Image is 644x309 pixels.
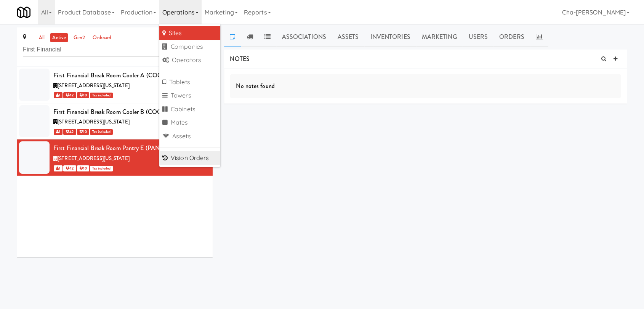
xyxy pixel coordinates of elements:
[54,92,62,98] span: 1
[159,53,220,67] a: Operators
[159,40,220,54] a: Companies
[58,82,130,89] span: [STREET_ADDRESS][US_STATE]
[54,129,62,135] span: 1
[364,27,416,46] a: Inventories
[58,155,130,162] span: [STREET_ADDRESS][US_STATE]
[230,54,250,63] span: NOTES
[90,93,113,98] span: Tax included
[416,27,463,46] a: Marketing
[276,27,332,46] a: Associations
[77,129,89,135] span: 10
[159,75,220,89] a: Tablets
[17,6,30,19] img: Micromart
[159,116,220,130] a: Mates
[58,118,130,125] span: [STREET_ADDRESS][US_STATE]
[63,92,76,98] span: 42
[159,130,220,143] a: Assets
[90,129,113,135] span: Tax included
[159,102,220,116] a: Cabinets
[230,74,621,98] div: No notes found
[53,142,207,154] div: First Financial Break Room Pantry E (PANTR353)
[90,166,113,171] span: Tax included
[37,33,46,43] a: all
[159,151,220,165] a: Vision Orders
[332,27,365,46] a: Assets
[50,33,68,43] a: active
[53,70,207,81] div: First Financial Break Room Cooler A (COOLE148)
[72,33,87,43] a: gen2
[77,165,89,171] span: 10
[91,33,113,43] a: onboard
[159,89,220,102] a: Towers
[17,67,213,103] li: First Financial Break Room Cooler A (COOLE148)[STREET_ADDRESS][US_STATE] 1 42 10Tax included
[493,27,530,46] a: Orders
[54,165,62,171] span: 1
[53,106,207,118] div: First Financial Break Room Cooler B (COOLE710)
[77,92,89,98] span: 10
[17,139,213,176] li: First Financial Break Room Pantry E (PANTR353)[STREET_ADDRESS][US_STATE] 1 42 10Tax included
[23,43,207,57] input: Search site
[159,26,220,40] a: Sites
[17,103,213,140] li: First Financial Break Room Cooler B (COOLE710)[STREET_ADDRESS][US_STATE] 1 42 10Tax included
[463,27,493,46] a: Users
[63,129,76,135] span: 42
[63,165,76,171] span: 42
